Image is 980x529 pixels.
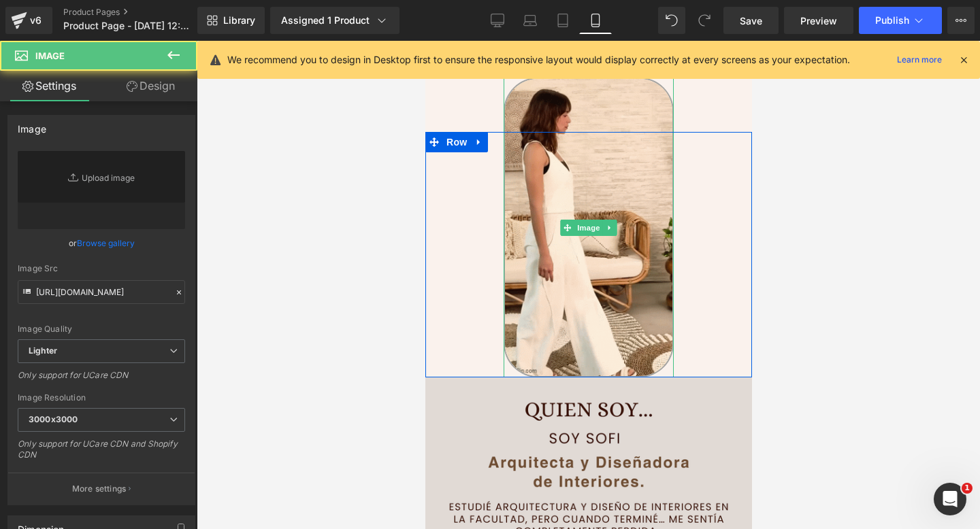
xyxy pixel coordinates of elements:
[227,52,850,67] p: We recommend you to design in Desktop first to ensure the responsive layout would display correct...
[658,7,685,34] button: Undo
[18,91,45,112] span: Row
[72,483,127,495] p: More settings
[691,7,718,34] button: Redo
[29,345,57,356] b: Lighter
[859,7,942,34] button: Publish
[18,264,185,273] div: Image Src
[35,50,65,61] span: Image
[784,7,853,34] a: Preview
[962,483,973,494] span: 1
[45,91,63,112] a: Expand / Collapse
[63,20,194,31] span: Product Page - [DATE] 12:33:29
[18,393,185,403] div: Image Resolution
[740,14,762,28] span: Save
[800,14,837,28] span: Preview
[481,7,514,34] a: Desktop
[18,370,185,390] div: Only support for UCare CDN
[875,15,909,26] span: Publish
[934,483,966,515] iframe: Intercom live chat
[223,14,255,27] span: Library
[63,7,220,18] a: Product Pages
[27,12,44,29] div: v6
[18,236,185,250] div: or
[77,231,135,255] a: Browse gallery
[5,7,52,34] a: v6
[18,324,185,334] div: Image Quality
[947,7,975,34] button: More
[8,473,195,505] button: More settings
[101,71,200,101] a: Design
[149,179,178,195] span: Image
[579,7,612,34] a: Mobile
[29,414,78,424] b: 3000x3000
[18,280,185,304] input: Link
[892,52,947,68] a: Learn more
[178,179,192,195] a: Expand / Collapse
[18,116,46,135] div: Image
[18,439,185,469] div: Only support for UCare CDN and Shopify CDN
[197,7,265,34] a: New Library
[546,7,579,34] a: Tablet
[281,14,389,27] div: Assigned 1 Product
[514,7,546,34] a: Laptop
